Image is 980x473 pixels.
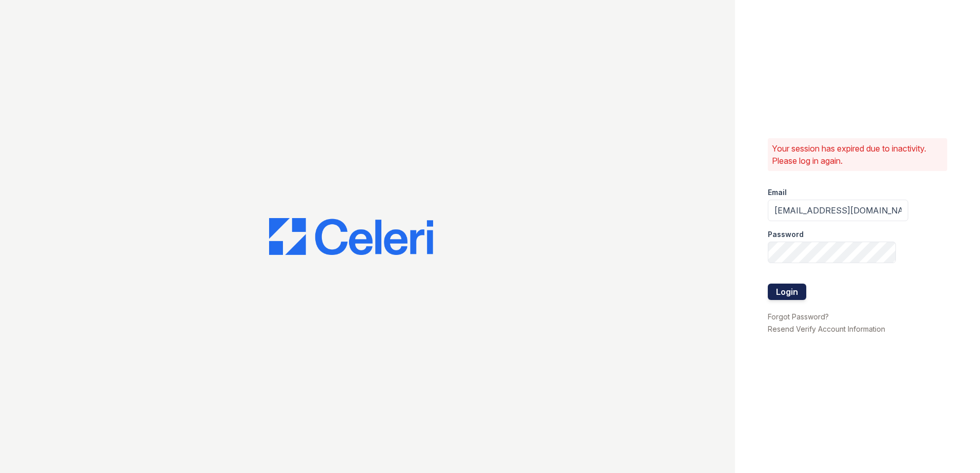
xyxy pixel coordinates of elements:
[768,284,806,300] button: Login
[768,312,829,321] a: Forgot Password?
[269,218,433,255] img: CE_Logo_Blue-a8612792a0a2168367f1c8372b55b34899dd931a85d93a1a3d3e32e68fde9ad4.png
[768,229,804,240] label: Password
[768,187,787,198] label: Email
[772,142,943,167] p: Your session has expired due to inactivity. Please log in again.
[768,325,885,333] a: Resend Verify Account Information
